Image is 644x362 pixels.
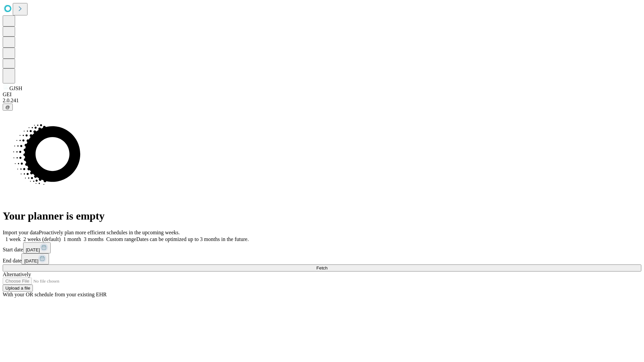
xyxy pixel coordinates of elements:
h1: Your planner is empty [3,210,641,222]
span: Dates can be optimized up to 3 months in the future. [136,236,249,242]
span: Proactively plan more efficient schedules in the upcoming weeks. [39,230,180,235]
span: 1 month [63,236,81,242]
span: Alternatively [3,271,31,277]
span: [DATE] [24,258,38,263]
span: Custom range [106,236,136,242]
span: GJSH [9,85,22,91]
span: 2 weeks (default) [23,236,61,242]
span: [DATE] [26,247,40,252]
button: @ [3,104,13,111]
button: Upload a file [3,285,33,292]
span: Fetch [316,265,327,270]
span: 1 week [5,236,21,242]
span: @ [5,105,10,110]
button: Fetch [3,264,641,271]
div: Start date [3,242,641,253]
div: End date [3,253,641,264]
button: [DATE] [21,253,49,264]
div: 2.0.241 [3,98,641,104]
span: Import your data [3,230,39,235]
span: With your OR schedule from your existing EHR [3,292,107,297]
div: GEI [3,92,641,98]
span: 3 months [84,236,104,242]
button: [DATE] [23,242,51,253]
